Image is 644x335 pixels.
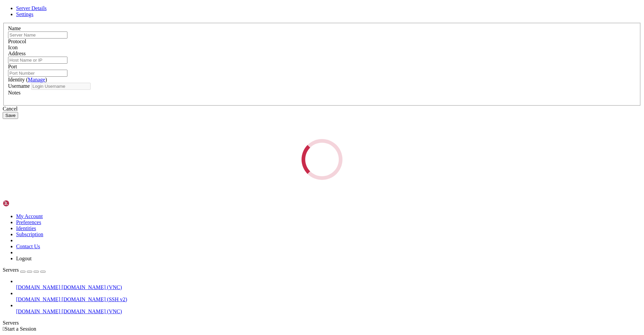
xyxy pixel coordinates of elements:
span: [DOMAIN_NAME] [16,284,60,290]
button: Save [3,112,18,119]
a: Server Details [16,5,47,11]
label: Icon [8,45,17,50]
span: Start a Session [5,326,36,332]
label: Notes [8,90,20,95]
a: [DOMAIN_NAME] [DOMAIN_NAME] (SSH v2) [16,296,641,303]
input: Login Username [31,83,91,90]
span: [DOMAIN_NAME] (VNC) [62,309,122,314]
a: [DOMAIN_NAME] [DOMAIN_NAME] (VNC) [16,284,641,290]
a: Logout [16,256,32,261]
a: Manage [28,77,45,82]
span: [DOMAIN_NAME] (VNC) [62,284,122,290]
label: Protocol [8,39,26,44]
a: Contact Us [16,244,40,249]
span: Servers [3,267,19,273]
div: Loading... [296,133,348,185]
span: [DOMAIN_NAME] (SSH v2) [62,296,127,302]
a: Identities [16,225,36,231]
label: Address [8,51,25,56]
a: Preferences [16,219,41,225]
div: Servers [3,320,641,326]
a: Settings [16,11,34,17]
span: [DOMAIN_NAME] [16,309,60,314]
span:  [3,326,5,332]
label: Port [8,64,17,69]
input: Server Name [8,31,67,39]
li: [DOMAIN_NAME] [DOMAIN_NAME] (VNC) [16,278,641,290]
input: Port Number [8,70,67,77]
input: Host Name or IP [8,57,67,64]
span: [DOMAIN_NAME] [16,296,60,302]
div: Cancel [3,106,641,112]
span: ( ) [26,77,47,82]
label: Name [8,25,21,31]
label: Username [8,83,30,89]
li: [DOMAIN_NAME] [DOMAIN_NAME] (SSH v2) [16,290,641,303]
a: My Account [16,213,43,219]
label: Identity [8,77,47,82]
a: Subscription [16,231,43,237]
a: [DOMAIN_NAME] [DOMAIN_NAME] (VNC) [16,309,641,315]
li: [DOMAIN_NAME] [DOMAIN_NAME] (VNC) [16,303,641,315]
a: Servers [3,267,46,273]
img: Shellngn [3,200,41,207]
